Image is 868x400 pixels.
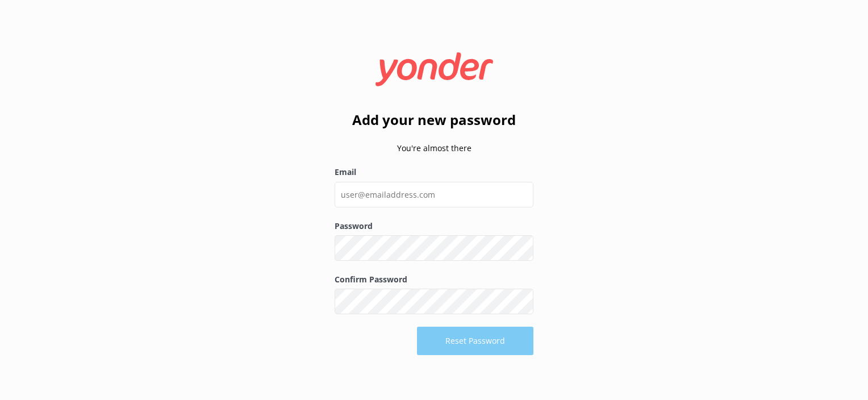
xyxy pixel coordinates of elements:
input: user@emailaddress.com [335,182,533,207]
h2: Add your new password [335,109,533,131]
label: Password [335,220,533,232]
p: You're almost there [335,142,533,155]
button: Show password [511,237,533,260]
label: Confirm Password [335,273,533,286]
button: Show password [511,290,533,313]
label: Email [335,166,533,178]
